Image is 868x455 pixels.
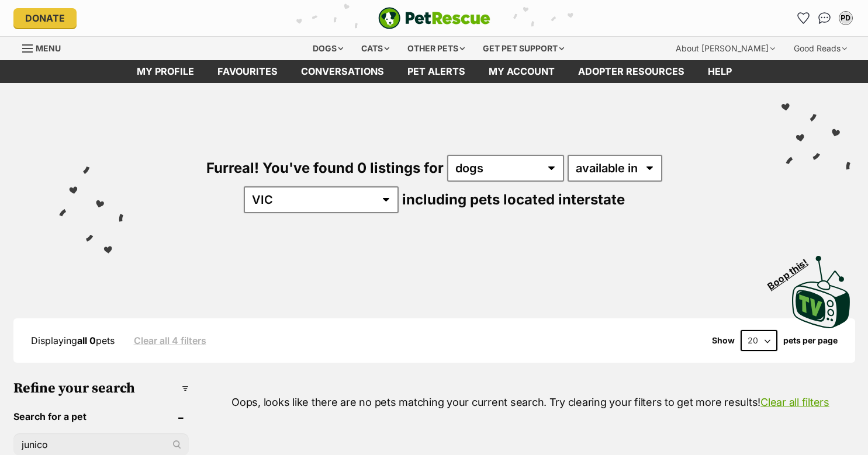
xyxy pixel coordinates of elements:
[712,336,735,345] span: Show
[836,9,855,27] button: My account
[13,8,77,28] a: Donate
[402,191,625,208] span: including pets located interstate
[22,37,69,58] a: Menu
[206,394,855,410] p: Oops, looks like there are no pets matching your current search. Try clearing your filters to get...
[31,335,115,346] span: Displaying pets
[792,245,850,331] a: Boop this!
[13,411,189,422] header: Search for a pet
[792,256,850,328] img: PetRescue TV logo
[760,396,829,408] a: Clear all filters
[36,43,61,53] span: Menu
[396,60,477,83] a: Pet alerts
[289,60,396,83] a: conversations
[766,249,819,291] span: Boop this!
[125,60,206,83] a: My profile
[818,12,831,24] img: chat-41dd97257d64d25036548639549fe6c8038ab92f7586957e7f3b1b290dea8141.svg
[566,60,696,83] a: Adopter resources
[206,60,289,83] a: Favourites
[475,37,572,60] div: Get pet support
[815,9,834,27] a: Conversations
[378,7,490,29] a: PetRescue
[378,7,490,29] img: logo-e224e6f780fb5917bec1dbf3a21bbac754714ae5b6737aabdf751b685950b380.svg
[794,9,813,27] a: Favourites
[77,335,96,346] strong: all 0
[134,335,206,346] a: Clear all 4 filters
[783,336,838,345] label: pets per page
[206,159,444,176] span: Furreal! You've found 0 listings for
[696,60,743,83] a: Help
[840,12,852,24] div: PD
[305,37,351,60] div: Dogs
[794,9,855,27] ul: Account quick links
[399,37,473,60] div: Other pets
[13,380,189,397] h3: Refine your search
[786,37,855,60] div: Good Reads
[477,60,566,83] a: My account
[353,37,397,60] div: Cats
[668,37,783,60] div: About [PERSON_NAME]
